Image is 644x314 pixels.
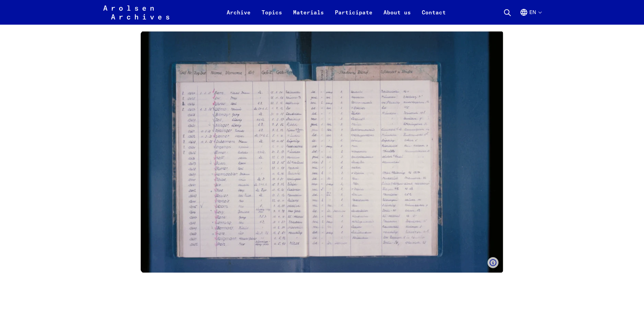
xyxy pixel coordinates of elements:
[520,8,541,25] button: English, language selection
[416,8,451,25] a: Contact
[221,4,451,21] nav: Primary
[256,8,288,25] a: Topics
[378,8,416,25] a: About us
[221,8,256,25] a: Archive
[329,8,378,25] a: Participate
[288,8,329,25] a: Materials
[488,257,498,268] button: Show caption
